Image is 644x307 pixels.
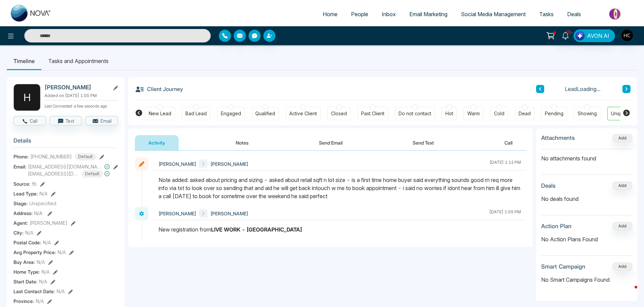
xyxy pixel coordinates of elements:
[560,8,588,21] a: Deals
[578,110,597,117] div: Showing
[13,153,29,160] span: Phone:
[13,258,35,266] span: Buy Area :
[613,134,632,142] button: Add
[25,229,33,236] span: N/A
[445,110,453,117] div: Hot
[222,135,262,150] button: Notes
[30,153,72,160] span: [PHONE_NUMBER]
[454,8,532,21] a: Social Media Management
[621,284,637,300] iframe: Intercom live chat
[13,210,42,217] span: Address:
[575,31,585,40] img: Lead Flow
[565,29,572,35] span: 10+
[37,258,45,266] span: N/A
[519,110,531,117] div: Dead
[403,8,454,21] a: Email Marketing
[351,11,368,18] span: People
[30,219,67,226] span: [PERSON_NAME]
[409,11,447,18] span: Email Marketing
[382,11,396,18] span: Inbox
[45,102,118,109] p: Last Connected: a few seconds ago
[375,8,403,21] a: Inbox
[305,135,356,150] button: Send Email
[613,135,632,141] span: Add
[158,160,196,167] span: [PERSON_NAME]
[541,149,632,162] p: No attachments found
[13,239,41,246] span: Postal Code :
[57,288,65,295] span: N/A
[13,190,38,197] span: Lead Type:
[29,200,56,207] span: Unspecified
[557,29,574,41] a: 10+
[82,170,103,178] span: Default
[494,110,504,117] div: Cold
[158,210,196,217] span: [PERSON_NAME]
[541,134,575,141] h3: Attachments
[185,110,207,117] div: Bad Lead
[255,110,275,117] div: Qualified
[461,11,526,18] span: Social Media Management
[613,263,632,271] button: Add
[45,84,107,91] h2: [PERSON_NAME]
[13,288,55,295] span: Last Contact Date :
[489,209,521,218] div: [DATE] 1:05 PM
[621,30,633,41] img: User Avatar
[7,52,41,70] li: Timeline
[13,298,34,305] span: Province :
[43,239,51,246] span: N/A
[34,210,42,216] span: N/A
[399,110,431,117] div: Do not contact
[361,110,384,117] div: Past Client
[587,32,609,40] span: AVON AI
[11,5,51,22] img: Nova CRM Logo
[13,200,28,207] span: Stage:
[567,11,581,18] span: Deals
[13,180,30,187] span: Source:
[149,110,171,117] div: New Lead
[13,278,37,285] span: Start Date :
[45,93,118,99] p: Added on [DATE] 1:05 PM
[541,195,632,203] p: No deals found
[467,110,480,117] div: Warm
[39,278,47,285] span: N/A
[331,110,347,117] div: Closed
[13,84,40,111] div: H
[85,116,118,125] button: Email
[613,222,632,230] button: Add
[13,163,26,170] span: Email:
[611,110,638,117] div: Unspecified
[75,153,96,160] span: Default
[13,229,24,236] span: City :
[565,85,601,93] span: Lead Loading...
[344,8,375,21] a: People
[541,235,632,243] p: No Action Plans Found
[13,219,28,226] span: Agent:
[13,137,118,148] h3: Details
[399,135,447,150] button: Send Text
[39,190,48,197] span: N/A
[316,8,344,21] a: Home
[541,182,556,189] h3: Deals
[13,116,46,125] button: Call
[13,268,40,275] span: Home Type :
[221,110,241,117] div: Engaged
[541,276,632,284] p: No Smart Campaigns Found
[135,135,179,150] button: Activity
[58,249,66,256] span: N/A
[491,135,526,150] button: Call
[323,11,338,18] span: Home
[28,163,103,170] span: [EMAIL_ADDRESS][DOMAIN_NAME]
[490,159,521,168] div: [DATE] 1:12 PM
[289,110,317,117] div: Active Client
[591,6,640,22] img: Market-place.gif
[210,210,248,217] span: [PERSON_NAME]
[135,84,183,94] h3: Client Journey
[539,11,554,18] span: Tasks
[613,182,632,190] button: Add
[13,249,56,256] span: Avg Property Price :
[41,52,115,70] li: Tasks and Appointments
[41,268,50,275] span: N/A
[574,29,615,42] button: AVON AI
[28,170,79,177] span: [EMAIL_ADDRESS][DOMAIN_NAME]
[210,160,248,167] span: [PERSON_NAME]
